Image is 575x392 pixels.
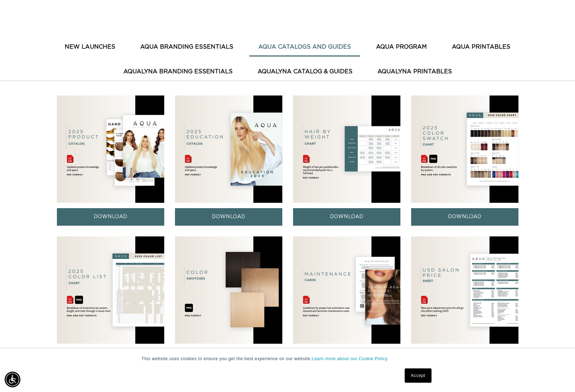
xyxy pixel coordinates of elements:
button: New Launches [56,38,124,56]
a: DOWNLOAD [411,208,518,226]
button: AquaLyna Printables [369,63,461,80]
button: AquaLyna Catalog & Guides [249,63,361,80]
p: This website uses cookies to ensure you get the best experience on our website. [142,356,434,362]
div: Accessibility Menu [5,372,20,387]
button: AQUA PRINTABLES [443,38,519,56]
a: DOWNLOAD [293,208,400,226]
a: Accept [405,368,431,383]
button: AQUA PROGRAM [367,38,436,56]
button: AQUA CATALOGS AND GUIDES [249,38,360,56]
button: AQUA BRANDING ESSENTIALS [131,38,242,56]
a: DOWNLOAD [57,208,164,226]
iframe: Chat Widget [539,358,575,392]
button: AquaLyna Branding Essentials [114,63,242,80]
a: DOWNLOAD [175,208,282,226]
a: Learn more about our Cookie Policy. [312,356,389,361]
